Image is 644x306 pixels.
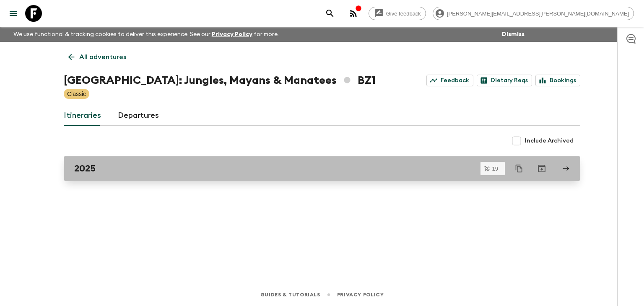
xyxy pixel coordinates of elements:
[533,160,550,177] button: Archive
[369,7,426,20] a: Give feedback
[74,163,96,174] h2: 2025
[64,72,376,89] h1: [GEOGRAPHIC_DATA]: Jungles, Mayans & Manatees BZ1
[426,75,473,86] a: Feedback
[500,29,527,40] button: Dismiss
[337,290,384,299] a: Privacy Policy
[512,161,527,176] button: Duplicate
[10,27,282,42] p: We use functional & tracking cookies to deliver this experience. See our for more.
[64,49,131,65] a: All adventures
[5,5,22,22] button: menu
[212,31,252,37] a: Privacy Policy
[525,137,574,145] span: Include Archived
[535,75,580,86] a: Bookings
[382,10,426,17] span: Give feedback
[64,156,580,181] a: 2025
[442,10,634,17] span: [PERSON_NAME][EMAIL_ADDRESS][PERSON_NAME][DOMAIN_NAME]
[118,106,159,126] a: Departures
[433,7,634,20] div: [PERSON_NAME][EMAIL_ADDRESS][PERSON_NAME][DOMAIN_NAME]
[322,5,338,22] button: search adventures
[487,166,503,171] span: 19
[260,290,320,299] a: Guides & Tutorials
[477,75,532,86] a: Dietary Reqs
[64,106,101,126] a: Itineraries
[67,90,86,98] p: Classic
[79,52,126,62] p: All adventures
